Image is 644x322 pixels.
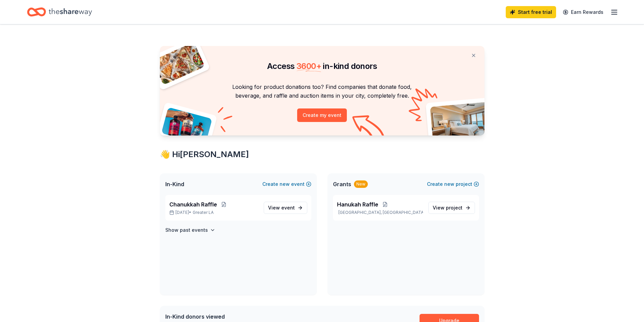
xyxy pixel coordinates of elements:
span: new [444,180,454,188]
h4: Show past events [165,226,208,234]
p: [GEOGRAPHIC_DATA], [GEOGRAPHIC_DATA] [337,210,423,215]
div: In-Kind donors viewed [165,313,303,321]
span: Access in-kind donors [267,61,377,71]
span: View [268,204,295,212]
button: Createnewevent [262,180,311,188]
span: project [446,205,462,210]
a: View event [264,202,307,214]
p: Looking for product donations too? Find companies that donate food, beverage, and raffle and auct... [168,82,476,100]
button: Create my event [297,108,347,122]
img: Curvy arrow [352,115,386,141]
span: In-Kind [165,180,184,188]
a: Earn Rewards [559,6,607,18]
button: Show past events [165,226,215,234]
div: 👋 Hi [PERSON_NAME] [160,149,484,160]
span: Grants [333,180,351,188]
span: Chanukkah Raffle [169,200,217,208]
button: Createnewproject [427,180,479,188]
img: Pizza [152,42,205,85]
a: Home [27,4,92,20]
a: Start free trial [506,6,556,18]
span: Hanukah Raffle [337,200,378,208]
span: 3600 + [296,61,321,71]
span: View [433,204,462,212]
a: View project [428,202,475,214]
span: Greater LA [193,210,214,215]
span: event [281,205,295,210]
p: [DATE] • [169,210,258,215]
div: New [354,180,368,188]
span: new [280,180,290,188]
